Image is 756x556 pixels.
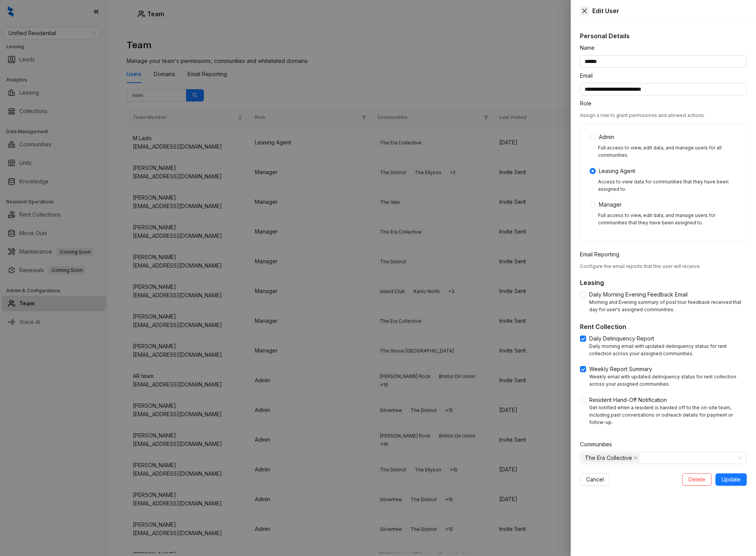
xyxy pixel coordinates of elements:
button: Delete [682,473,712,486]
label: Email Reporting [580,250,624,259]
div: Weekly email with updated delinquency status for rent collection across your assigned communities. [589,373,747,388]
h5: Personal Details [580,31,747,41]
span: close [634,456,637,460]
span: Daily Delinquency Report [586,334,657,343]
div: Daily morning email with updated delinquency status for rent collection across your assigned comm... [589,343,747,358]
button: Cancel [580,473,610,486]
div: Access to view data for communities that they have been assigned to. [598,178,737,193]
h5: Rent Collection [580,322,747,331]
input: Email [580,83,747,95]
span: Delete [688,475,705,484]
span: The Era Collective [581,453,639,463]
span: Daily Morning Evening Feedback Email [586,290,691,299]
div: Get notified when a resident is handed off to the on-site team, including past conversations or o... [589,404,747,426]
span: Leasing Agent [596,167,638,175]
span: Configure the email reports that this user will receive. [580,263,701,269]
span: Manager [596,200,625,209]
span: Weekly Report Summary [586,365,655,373]
span: Update [722,475,741,484]
div: Edit User [592,6,747,15]
button: Update [715,473,747,486]
label: Email [580,71,598,80]
div: Full access to view, edit data, and manage users for all communities. [598,144,737,159]
label: Name [580,44,600,52]
div: Full access to view, edit data, and manage users for communities that they have been assigned to. [598,212,737,227]
label: Communities [580,440,617,449]
input: Name [580,55,747,68]
h5: Leasing [580,278,747,287]
span: Admin [596,133,617,141]
span: close [581,8,588,14]
span: Resident Hand-Off Notification [586,396,670,404]
span: Cancel [586,475,604,484]
span: The Era Collective [585,454,632,462]
label: Role [580,99,597,108]
div: Morning and Evening summary of post tour feedback received that day for user's assigned communities. [589,299,747,314]
span: Assign a role to grant permissions and allowed actions. [580,112,705,118]
button: Close [580,6,589,15]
